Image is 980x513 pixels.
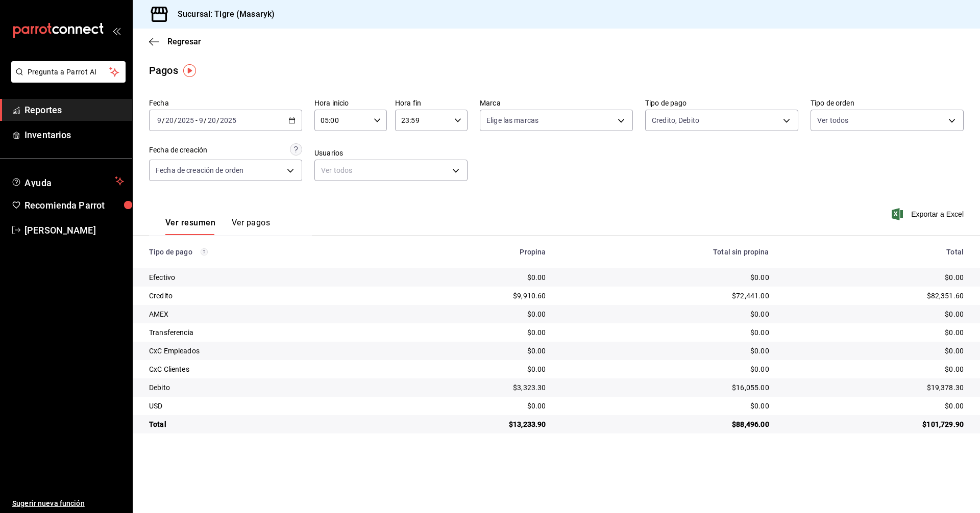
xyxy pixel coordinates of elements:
[562,291,769,301] div: $72,441.00
[195,116,198,124] span: -
[398,309,546,319] div: $0.00
[562,419,769,429] div: $88,496.00
[149,419,381,429] div: Total
[7,74,126,85] a: Pregunta a Parrot AI
[169,8,275,20] h3: Sucursal: Tigre (Masaryk)
[149,401,381,411] div: USD
[156,165,243,175] span: Fecha de creación de orden
[398,346,546,356] div: $0.00
[165,116,174,124] input: --
[216,116,219,124] span: /
[162,116,165,124] span: /
[398,401,546,411] div: $0.00
[183,64,196,77] img: Tooltip marker
[562,309,769,319] div: $0.00
[786,346,964,356] div: $0.00
[811,99,964,107] label: Tipo de orden
[149,327,381,338] div: Transferencia
[24,223,124,237] span: [PERSON_NAME]
[786,382,964,393] div: $19,378.30
[149,364,381,374] div: CxC Clientes
[28,67,110,78] span: Pregunta a Parrot AI
[232,218,270,235] button: Ver pagos
[486,115,538,125] span: Elige las marcas
[149,272,381,283] div: Efectivo
[398,248,546,256] div: Propina
[786,327,964,338] div: $0.00
[652,115,699,125] span: Credito, Debito
[201,248,208,255] svg: Los pagos realizados con Pay y otras terminales son montos brutos.
[786,309,964,319] div: $0.00
[149,309,381,319] div: AMEX
[314,99,387,107] label: Hora inicio
[562,327,769,338] div: $0.00
[562,248,769,256] div: Total sin propina
[398,364,546,374] div: $0.00
[149,346,381,356] div: CxC Empleados
[562,364,769,374] div: $0.00
[786,272,964,283] div: $0.00
[204,116,207,124] span: /
[219,116,237,124] input: ----
[562,401,769,411] div: $0.00
[786,419,964,429] div: $101,729.90
[149,99,302,107] label: Fecha
[480,99,633,107] label: Marca
[398,272,546,283] div: $0.00
[174,116,177,124] span: /
[177,116,194,124] input: ----
[12,498,124,509] span: Sugerir nueva función
[314,160,468,181] div: Ver todos
[786,248,964,256] div: Total
[149,248,381,256] div: Tipo de pago
[314,149,468,157] label: Usuarios
[786,291,964,301] div: $82,351.60
[562,382,769,393] div: $16,055.00
[562,346,769,356] div: $0.00
[199,116,204,124] input: --
[149,145,207,156] div: Fecha de creación
[24,103,124,117] span: Reportes
[24,175,111,187] span: Ayuda
[207,116,216,124] input: --
[398,327,546,338] div: $0.00
[817,115,848,125] span: Ver todos
[24,128,124,142] span: Inventarios
[165,218,215,235] button: Ver resumen
[645,99,798,107] label: Tipo de pago
[11,61,126,83] button: Pregunta a Parrot AI
[167,37,201,46] span: Regresar
[786,401,964,411] div: $0.00
[165,218,270,235] div: navigation tabs
[398,382,546,393] div: $3,323.30
[894,208,964,220] button: Exportar a Excel
[157,116,162,124] input: --
[149,382,381,393] div: Debito
[786,364,964,374] div: $0.00
[112,27,120,35] button: open_drawer_menu
[562,272,769,283] div: $0.00
[149,63,178,78] div: Pagos
[398,291,546,301] div: $9,910.60
[398,419,546,429] div: $13,233.90
[24,198,124,212] span: Recomienda Parrot
[149,291,381,301] div: Credito
[395,99,468,107] label: Hora fin
[149,37,201,46] button: Regresar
